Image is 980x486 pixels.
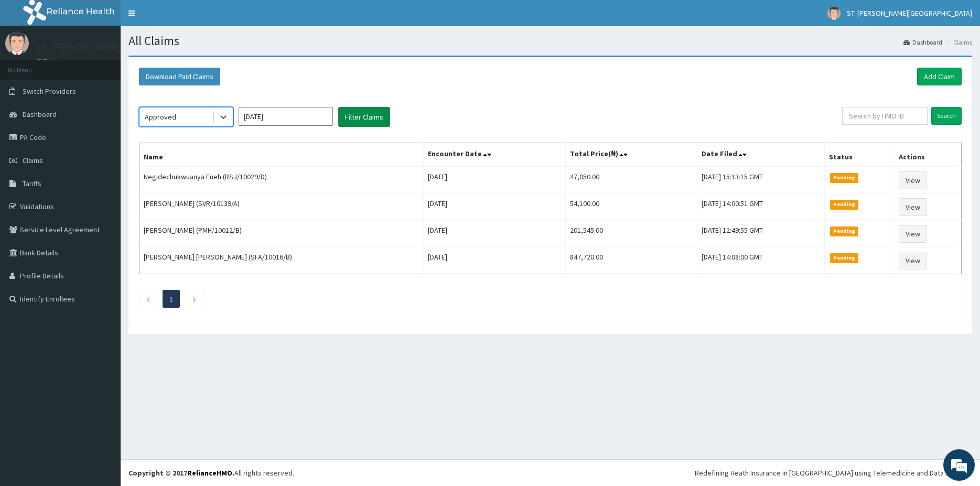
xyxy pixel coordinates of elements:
[830,200,859,209] span: Pending
[338,107,390,127] button: Filter Claims
[931,107,962,125] input: Search
[192,294,197,304] a: Next page
[566,143,697,167] th: Total Price(₦)
[695,468,972,478] div: Redefining Heath Insurance in [GEOGRAPHIC_DATA] using Telemedicine and Data Science!
[842,107,928,125] input: Search by HMO ID
[899,198,927,216] a: View
[187,468,232,478] a: RelianceHMO
[830,173,859,182] span: Pending
[566,221,697,247] td: 201,545.00
[23,156,43,165] span: Claims
[943,38,972,47] li: Claims
[146,294,150,304] a: Previous page
[827,7,841,20] img: User Image
[5,31,29,55] img: User Image
[847,8,972,18] span: ST. [PERSON_NAME][GEOGRAPHIC_DATA]
[899,252,927,269] a: View
[239,107,333,126] input: Select Month and Year
[697,143,824,167] th: Date Filed
[899,171,927,189] a: View
[830,226,859,236] span: Pending
[697,194,824,221] td: [DATE] 14:00:51 GMT
[566,247,697,274] td: 847,720.00
[169,294,173,304] a: Page 1 is your current page
[424,221,566,247] td: [DATE]
[139,143,424,167] th: Name
[23,87,76,96] span: Switch Providers
[917,68,962,85] a: Add Claim
[139,194,424,221] td: [PERSON_NAME] (SVR/10139/A)
[37,42,206,52] p: ST. [PERSON_NAME][GEOGRAPHIC_DATA]
[424,247,566,274] td: [DATE]
[37,57,62,64] a: Online
[566,167,697,194] td: 47,050.00
[697,167,824,194] td: [DATE] 15:13:15 GMT
[899,225,927,243] a: View
[824,143,894,167] th: Status
[145,112,176,122] div: Approved
[128,468,234,478] strong: Copyright © 2017 .
[697,221,824,247] td: [DATE] 12:49:55 GMT
[830,253,859,263] span: Pending
[128,34,972,48] h1: All Claims
[424,194,566,221] td: [DATE]
[139,221,424,247] td: [PERSON_NAME] (PMH/10012/B)
[697,247,824,274] td: [DATE] 14:08:00 GMT
[424,167,566,194] td: [DATE]
[566,194,697,221] td: 54,100.00
[903,38,942,47] a: Dashboard
[894,143,961,167] th: Actions
[139,247,424,274] td: [PERSON_NAME] [PERSON_NAME] (SFA/10016/B)
[139,68,220,85] button: Download Paid Claims
[424,143,566,167] th: Encounter Date
[139,167,424,194] td: Negidechukwuanya Eneh (RSJ/10029/D)
[121,459,980,486] footer: All rights reserved.
[23,179,41,188] span: Tariffs
[23,110,57,119] span: Dashboard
